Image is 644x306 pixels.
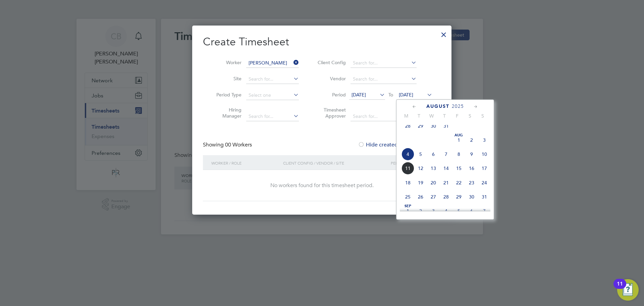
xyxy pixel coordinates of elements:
span: 6 [427,148,440,161]
span: 14 [440,162,452,175]
span: 26 [414,190,427,203]
button: Open Resource Center, 11 new notifications [617,279,639,301]
span: 11 [401,162,414,175]
span: 31 [478,190,491,203]
input: Search for... [246,75,299,84]
span: 30 [427,120,440,132]
label: Worker [211,59,241,65]
span: 13 [427,162,440,175]
span: 2025 [452,103,464,109]
span: 24 [478,176,491,189]
span: 31 [440,120,452,132]
span: 5 [452,205,465,217]
div: Worker / Role [210,155,281,171]
span: 28 [440,190,452,203]
span: 15 [452,162,465,175]
span: 27 [427,190,440,203]
input: Search for... [351,58,417,68]
span: 7 [478,205,491,217]
div: Period [389,155,434,171]
span: 8 [452,148,465,161]
label: Period [316,92,346,98]
span: 2 [465,134,478,146]
span: 17 [478,162,491,175]
span: 4 [401,148,414,161]
span: 25 [401,190,414,203]
span: 5 [414,148,427,161]
label: Site [211,76,241,82]
div: Showing [203,141,253,148]
span: [DATE] [352,92,366,98]
input: Search for... [351,75,417,84]
span: 6 [465,205,478,217]
label: Timesheet Approver [316,107,346,119]
label: Client Config [316,59,346,65]
span: 3 [478,134,491,146]
span: 20 [427,176,440,189]
div: No workers found for this timesheet period. [210,182,434,189]
span: S [464,113,476,119]
input: Search for... [351,112,417,121]
span: 1 [401,205,414,217]
span: 29 [452,190,465,203]
span: T [438,113,451,119]
span: 9 [465,148,478,161]
span: T [413,113,425,119]
span: 21 [440,176,452,189]
span: 22 [452,176,465,189]
span: 23 [465,176,478,189]
span: To [386,90,395,99]
label: Hide created timesheets [358,141,426,148]
div: Client Config / Vendor / Site [281,155,389,171]
span: 30 [465,190,478,203]
span: 29 [414,120,427,132]
span: August [426,103,449,109]
span: W [425,113,438,119]
span: Aug [452,134,465,137]
span: 1 [452,134,465,146]
input: Search for... [246,112,299,121]
label: Vendor [316,76,346,82]
span: M [400,113,413,119]
span: 19 [414,176,427,189]
span: F [451,113,464,119]
span: 10 [478,148,491,161]
input: Search for... [246,58,299,68]
span: 12 [414,162,427,175]
label: Hiring Manager [211,107,241,119]
span: Sep [401,205,414,208]
input: Select one [246,91,299,100]
label: Period Type [211,92,241,98]
span: 4 [440,205,452,217]
span: 18 [401,176,414,189]
h2: Create Timesheet [203,35,441,49]
div: 11 [617,284,623,293]
span: 16 [465,162,478,175]
span: 00 Workers [225,141,252,148]
span: 28 [401,120,414,132]
span: S [476,113,489,119]
span: [DATE] [399,92,413,98]
span: 2 [414,205,427,217]
span: 3 [427,205,440,217]
span: 7 [440,148,452,161]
